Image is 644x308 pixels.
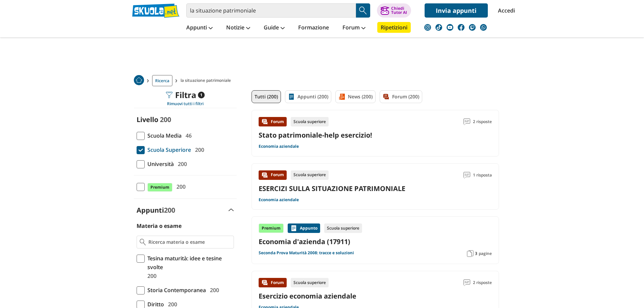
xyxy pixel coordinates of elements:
a: Formazione [296,22,331,34]
div: Scuola superiore [324,223,362,233]
div: Forum [259,117,287,126]
a: Forum (200) [380,90,422,103]
span: 3 [475,251,477,256]
div: Scuola superiore [291,117,329,126]
label: Materia o esame [137,222,182,230]
span: Scuola Media [145,131,182,140]
span: 200 [207,286,219,294]
img: twitch [469,24,476,31]
div: Forum [259,278,287,287]
a: Forum [341,22,367,34]
span: 200 [160,115,171,124]
a: ESERCIZI SULLA SITUAZIONE PATRIMONIALE [259,184,405,193]
div: Appunto [288,223,320,233]
a: Economia d'azienda (17911) [259,237,492,246]
span: 200 [145,271,157,280]
img: Apri e chiudi sezione [229,209,234,211]
div: Premium [259,223,284,233]
span: Scuola Superiore [145,145,191,154]
label: Livello [137,115,158,124]
span: 200 [175,160,187,168]
img: Cerca appunti, riassunti o versioni [358,5,368,16]
a: News (200) [335,90,376,103]
a: Esercizio economia aziendale [259,291,356,301]
img: Commenti lettura [463,279,470,286]
div: Chiedi Tutor AI [391,6,407,15]
span: 2 risposte [473,278,492,287]
a: Seconda Prova Maturità 2008: tracce e soluzioni [259,250,354,256]
img: Forum contenuto [261,172,268,179]
span: Storia Contemporanea [145,286,206,294]
a: Notizie [224,22,252,34]
span: 200 [192,145,204,154]
img: Commenti lettura [463,118,470,125]
a: Economia aziendale [259,144,299,149]
a: Ricerca [152,75,172,86]
a: Appunti [185,22,214,34]
a: Appunti (200) [285,90,331,103]
img: Pagine [467,250,474,257]
div: Rimuovi tutti i filtri [134,101,237,106]
a: Stato patrimoniale-help esercizio! [259,131,372,140]
img: youtube [447,24,453,31]
img: instagram [424,24,431,31]
span: la situazione patrimoniale [181,75,234,86]
img: Forum filtro contenuto [383,93,389,100]
span: 1 risposta [473,170,492,180]
img: WhatsApp [480,24,487,31]
input: Ricerca materia o esame [148,239,231,245]
img: News filtro contenuto [338,93,345,100]
button: Search Button [356,3,370,18]
a: Ripetizioni [377,22,411,33]
span: 2 risposte [473,117,492,126]
span: 200 [174,182,186,191]
img: tiktok [435,24,442,31]
label: Appunti [137,206,175,215]
div: Forum [259,170,287,180]
input: Cerca appunti, riassunti o versioni [186,3,356,18]
img: Appunti filtro contenuto [288,93,295,100]
span: Università [145,160,174,168]
img: Home [134,75,144,85]
a: Tutti (200) [252,90,281,103]
div: Scuola superiore [291,170,329,180]
span: Premium [147,183,172,192]
span: 200 [164,206,175,215]
img: Commenti lettura [463,172,470,179]
a: Guide [262,22,286,34]
div: Filtra [166,90,205,100]
img: Filtra filtri mobile [166,92,172,98]
span: 46 [183,131,192,140]
img: Ricerca materia o esame [140,239,146,245]
a: Invia appunti [425,3,488,18]
img: Forum contenuto [261,118,268,125]
span: pagine [479,251,492,256]
div: Scuola superiore [291,278,329,287]
button: ChiediTutor AI [377,3,411,18]
img: facebook [458,24,464,31]
a: Accedi [498,3,512,18]
span: 1 [198,92,205,98]
span: Tesina maturità: idee e tesine svolte [145,254,234,271]
img: Appunti contenuto [290,225,297,232]
img: Forum contenuto [261,279,268,286]
a: Home [134,75,144,86]
a: Economia aziendale [259,197,299,203]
